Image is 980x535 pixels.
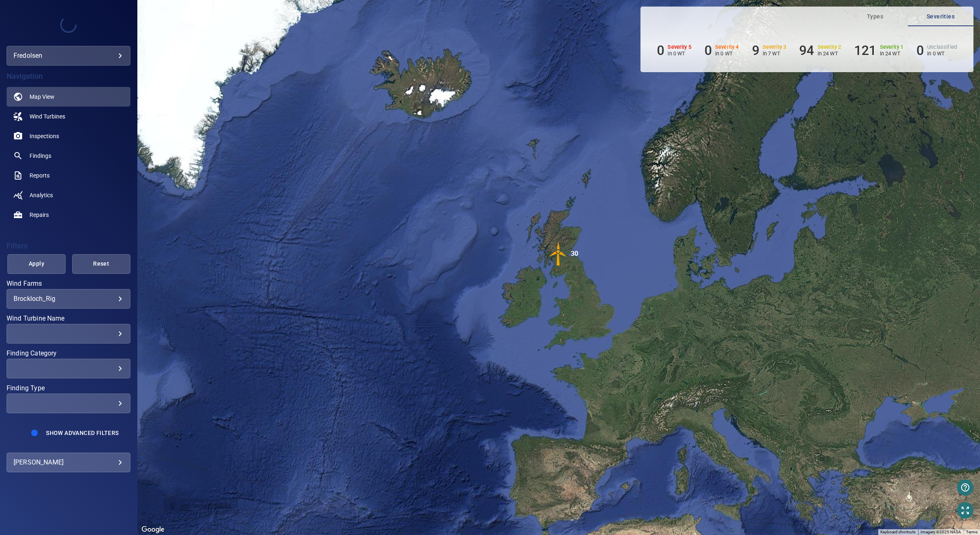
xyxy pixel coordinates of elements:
[7,205,130,225] a: repairs noActive
[30,152,51,160] span: Findings
[546,241,571,267] gmp-advanced-marker: 30
[668,50,691,57] p: in 0 WT
[18,259,55,269] span: Apply
[14,295,123,303] div: Brockloch_Rig
[30,112,65,121] span: Wind Turbines
[880,529,916,535] button: Keyboard shortcuts
[546,241,571,266] img: windFarmIconCat3.svg
[41,426,123,439] button: Show Advanced Filters
[752,43,786,58] li: Severity 3
[7,107,130,126] a: windturbines noActive
[7,324,130,344] div: Wind Turbine Name
[46,430,119,436] span: Show Advanced Filters
[966,530,978,534] a: Terms (opens in new tab)
[715,50,739,57] p: in 0 WT
[763,44,786,50] h6: Severity 3
[880,50,904,57] p: in 24 WT
[7,166,130,185] a: reports noActive
[916,43,924,58] h6: 0
[14,49,123,62] div: fredolsen
[847,11,903,22] span: Types
[72,254,130,274] button: Reset
[7,394,130,413] div: Finding Type
[7,289,130,309] div: Wind Farms
[7,315,130,322] label: Wind Turbine Name
[30,211,49,219] span: Repairs
[913,11,969,22] span: Severities
[7,72,130,80] h4: Navigation
[818,50,841,57] p: in 24 WT
[139,524,166,535] img: Google
[7,185,130,205] a: analytics noActive
[752,43,759,58] h6: 9
[704,43,739,58] li: Severity 4
[139,524,166,535] a: Open this area in Google Maps (opens a new window)
[30,132,59,140] span: Inspections
[7,242,130,250] h4: Filters
[854,43,903,58] li: Severity 1
[715,44,739,50] h6: Severity 4
[30,171,50,180] span: Reports
[14,456,123,469] div: [PERSON_NAME]
[7,146,130,166] a: findings noActive
[7,350,130,357] label: Finding Category
[571,241,578,266] div: 30
[927,50,957,57] p: in 0 WT
[880,44,904,50] h6: Severity 1
[921,530,961,534] span: Imagery ©2025 NASA
[7,46,130,66] div: fredolsen
[82,259,120,269] span: Reset
[7,87,130,107] a: map active
[7,359,130,378] div: Finding Category
[7,254,66,274] button: Apply
[30,191,53,199] span: Analytics
[854,43,876,58] h6: 121
[657,43,691,58] li: Severity 5
[927,44,957,50] h6: Unclassified
[7,280,130,287] label: Wind Farms
[668,44,691,50] h6: Severity 5
[30,93,55,101] span: Map View
[7,385,130,392] label: Finding Type
[799,43,841,58] li: Severity 2
[799,43,814,58] h6: 94
[763,50,786,57] p: in 7 WT
[657,43,664,58] h6: 0
[7,126,130,146] a: inspections noActive
[818,44,841,50] h6: Severity 2
[916,43,957,58] li: Severity Unclassified
[704,43,712,58] h6: 0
